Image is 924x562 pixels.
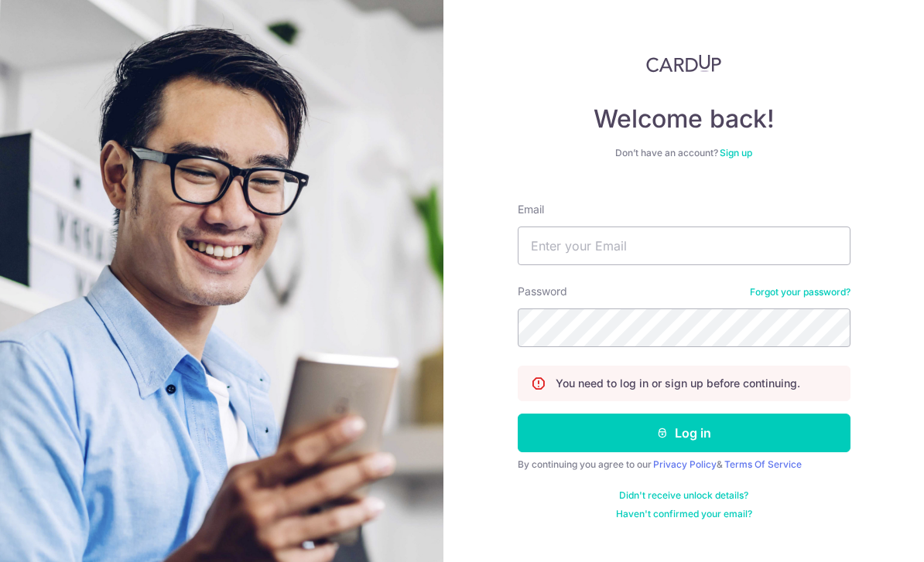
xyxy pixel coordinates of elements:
[518,147,850,159] div: Don’t have an account?
[750,286,850,298] a: Forgot your password?
[616,508,752,520] a: Haven't confirmed your email?
[518,202,544,217] label: Email
[518,458,850,471] div: By continuing you agree to our &
[646,54,722,73] img: CardUp Logo
[518,104,850,135] h4: Welcome back!
[619,489,748,502] a: Didn't receive unlock details?
[518,227,850,265] input: Enter your Email
[724,458,802,470] a: Terms Of Service
[653,458,717,470] a: Privacy Policy
[720,147,752,158] a: Sign up
[518,414,850,452] button: Log in
[518,284,567,299] label: Password
[556,376,800,391] p: You need to log in or sign up before continuing.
